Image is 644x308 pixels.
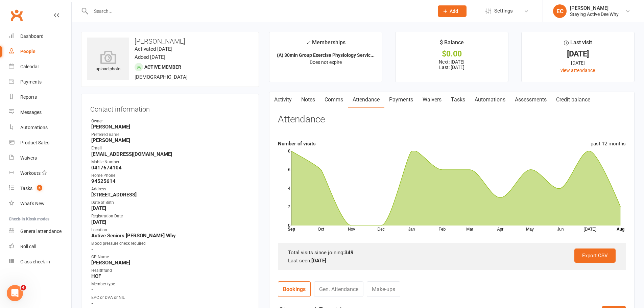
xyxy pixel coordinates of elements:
[440,38,464,50] div: $ Balance
[288,257,616,265] div: Last seen:
[20,259,50,264] div: Class check-in
[344,250,354,256] strong: 349
[9,105,71,120] a: Messages
[320,92,348,108] a: Comms
[9,44,71,59] a: People
[9,90,71,105] a: Reports
[418,92,446,108] a: Waivers
[9,150,71,166] a: Waivers
[87,50,129,73] div: upload photo
[277,52,375,58] strong: (A) 30min Group Exercise Physiology Servic...
[269,92,296,108] a: Activity
[91,281,250,287] div: Member type
[91,219,250,225] strong: [DATE]
[570,11,619,17] div: Staying Active Dee Why
[20,79,42,85] div: Payments
[20,64,39,69] div: Calendar
[135,54,165,60] time: Added [DATE]
[91,151,250,157] strong: [EMAIL_ADDRESS][DOMAIN_NAME]
[528,59,628,67] div: [DATE]
[311,258,326,264] strong: [DATE]
[20,94,37,100] div: Reports
[91,287,250,293] strong: -
[9,239,71,254] a: Roll call
[20,33,44,39] div: Dashboard
[367,281,400,297] a: Make-ups
[91,273,250,279] strong: HCF
[91,240,250,247] div: Blood pressure check required
[8,7,25,24] a: Clubworx
[91,205,250,211] strong: [DATE]
[20,201,45,206] div: What's New
[91,260,250,266] strong: [PERSON_NAME]
[91,199,250,206] div: Date of Birth
[20,155,37,161] div: Waivers
[91,172,250,179] div: Home Phone
[144,64,181,70] span: Active member
[9,74,71,90] a: Payments
[135,74,188,80] span: [DEMOGRAPHIC_DATA]
[9,254,71,269] a: Class kiosk mode
[20,49,35,54] div: People
[384,92,418,108] a: Payments
[9,224,71,239] a: General attendance kiosk mode
[288,248,616,257] div: Total visits since joining:
[20,229,62,234] div: General attendance
[570,5,619,11] div: [PERSON_NAME]
[560,68,595,73] a: view attendance
[37,185,42,191] span: 6
[91,178,250,184] strong: 94525614
[278,114,325,125] h3: Attendance
[574,248,616,263] a: Export CSV
[91,159,250,165] div: Mobile Number
[89,6,429,16] input: Search...
[7,285,23,301] iframe: Intercom live chat
[314,281,363,297] a: Gen. Attendance
[91,165,250,171] strong: 0417674104
[91,118,250,124] div: Owner
[21,285,26,290] span: 4
[9,166,71,181] a: Workouts
[470,92,510,108] a: Automations
[91,301,250,307] strong: -
[9,120,71,135] a: Automations
[91,267,250,274] div: Healthfund
[91,137,250,143] strong: [PERSON_NAME]
[9,196,71,211] a: What's New
[87,38,253,45] h3: [PERSON_NAME]
[9,181,71,196] a: Tasks 6
[20,140,49,145] div: Product Sales
[591,140,626,148] div: past 12 months
[135,46,172,52] time: Activated [DATE]
[91,186,250,192] div: Address
[438,5,467,17] button: Add
[510,92,551,108] a: Assessments
[296,92,320,108] a: Notes
[91,124,250,130] strong: [PERSON_NAME]
[91,213,250,219] div: Registration Date
[564,38,592,50] div: Last visit
[450,8,458,14] span: Add
[528,50,628,57] div: [DATE]
[20,170,41,176] div: Workouts
[446,92,470,108] a: Tasks
[91,246,250,252] strong: -
[91,233,250,239] strong: Active Seniors [PERSON_NAME] Why
[20,186,32,191] div: Tasks
[306,38,345,51] div: Memberships
[278,141,316,147] strong: Number of visits
[9,59,71,74] a: Calendar
[91,294,250,301] div: EPC or DVA or NIL
[20,110,42,115] div: Messages
[494,3,513,19] span: Settings
[91,254,250,260] div: GP Name
[20,244,36,249] div: Roll call
[306,40,310,46] i: ✓
[20,125,48,130] div: Automations
[91,145,250,151] div: Email
[551,92,595,108] a: Credit balance
[9,29,71,44] a: Dashboard
[402,59,502,70] p: Next: [DATE] Last: [DATE]
[91,192,250,198] strong: [STREET_ADDRESS]
[310,60,342,65] span: Does not expire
